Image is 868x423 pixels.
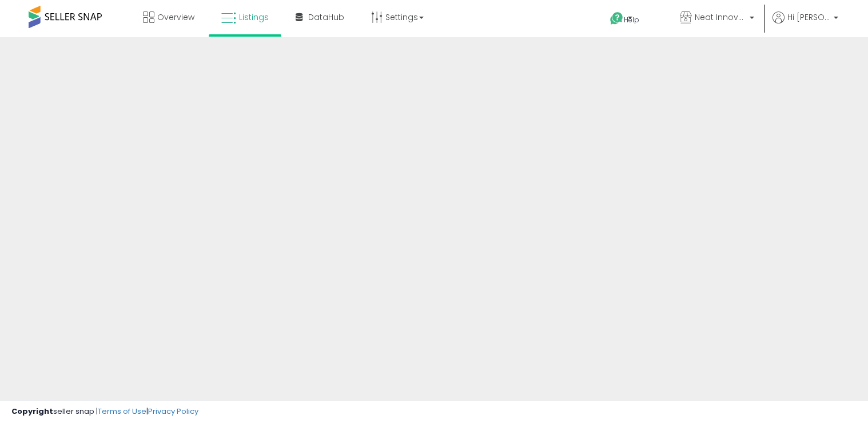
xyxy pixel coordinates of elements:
span: Help [624,15,639,25]
span: Hi [PERSON_NAME] [787,11,830,23]
div: seller snap | | [11,406,198,417]
a: Terms of Use [98,406,146,417]
a: Help [601,3,662,37]
span: Overview [157,11,194,23]
i: Get Help [610,11,624,26]
strong: Copyright [11,406,53,417]
span: Listings [239,11,269,23]
span: DataHub [308,11,344,23]
a: Privacy Policy [148,406,198,417]
a: Hi [PERSON_NAME] [773,11,838,37]
span: Neat Innovations [695,11,746,23]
